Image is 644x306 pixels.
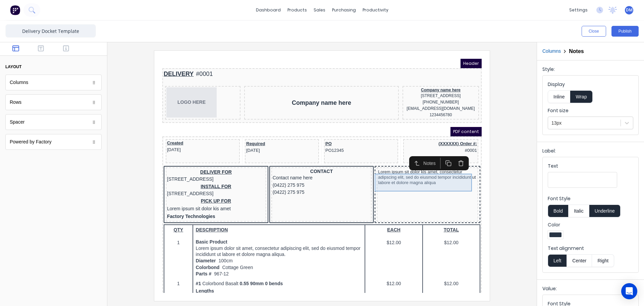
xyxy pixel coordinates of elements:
div: DELIVER FOR[STREET_ADDRESS]INSTALL FOR[STREET_ADDRESS]PICK UP FORLorem ipsum sit dolor kis ametFa... [1,107,318,166]
div: [EMAIL_ADDRESS][DOMAIN_NAME] [241,47,315,53]
div: (0422) 275 975 [110,130,208,137]
div: Columns [5,75,102,90]
div: DELIVERY#0001 [1,11,318,20]
div: Label: [542,147,639,157]
label: Display [548,81,633,88]
label: Font size [548,107,633,114]
div: 1234456780 [241,53,315,59]
div: (0422) 275 975 [110,123,208,130]
div: Powered by Factory [5,134,102,150]
div: Value: [542,285,639,295]
span: PDF content [288,68,319,78]
div: Columns [10,79,28,86]
div: Company name here [83,40,235,48]
div: Open Intercom Messenger [621,283,637,299]
div: sales [310,5,329,15]
div: Rows [5,94,102,110]
img: Factory [10,5,20,15]
div: LOGO HERE [4,29,77,59]
label: Text alignment [548,245,633,252]
button: Right [592,254,614,267]
div: Created[DATE]Required[DATE]POPO12345(XXXXXX) Order #:#0001 [1,79,318,107]
div: Spacer [10,119,24,126]
div: Spacer [5,114,102,130]
div: Company name here [241,29,315,34]
div: CONTACT [110,110,208,116]
div: Style: [542,66,639,75]
div: LOGO HERECompany name hereCompany name here[STREET_ADDRESS][PHONE_NUMBER][EMAIL_ADDRESS][DOMAIN_N... [1,27,318,63]
button: Select parent [249,99,261,110]
button: Left [548,254,567,267]
div: layout [5,64,21,70]
button: Inline [548,90,570,103]
button: Duplicate [280,99,292,110]
button: Underline [589,205,621,217]
button: Italic [568,205,589,217]
button: layout [5,61,102,73]
div: products [284,5,310,15]
button: Close [582,26,606,37]
input: Text [548,172,617,188]
div: [PHONE_NUMBER] [241,40,315,47]
input: Enter template name here [5,24,96,38]
div: Contact name here [110,116,208,123]
div: Lorem ipsum sit dolor kis amet, consectetur adipscing elit, sed do eiusmod tempor incididunt ut l... [216,110,315,128]
button: Bold [548,205,568,217]
div: Created[DATE] [5,82,76,94]
button: Publish [611,26,639,37]
button: Wrap [570,90,592,103]
div: settings [566,5,591,15]
div: productivity [359,5,392,15]
div: PICK UP FORLorem ipsum sit dolor kis amet [5,139,103,155]
button: Columns [542,48,561,55]
div: [STREET_ADDRESS] [241,34,315,40]
div: INSTALL FOR[STREET_ADDRESS] [5,124,103,139]
a: dashboard [253,5,284,15]
div: POPO12345 [163,82,234,95]
div: Rows [10,99,21,106]
label: Color [548,221,633,228]
div: (XXXXXX) Order #:#0001 [242,82,315,95]
label: Font Style [548,195,633,202]
h2: Notes [569,48,584,54]
div: Text [548,163,617,172]
div: Factory Technologies [5,154,103,162]
div: purchasing [329,5,359,15]
button: Delete [292,99,305,110]
div: Powered by Factory [10,138,52,145]
div: Required[DATE] [84,82,155,95]
button: Center [567,254,592,267]
span: DM [626,7,633,13]
div: DELIVER FOR[STREET_ADDRESS] [5,110,103,124]
div: Notes [261,101,276,108]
